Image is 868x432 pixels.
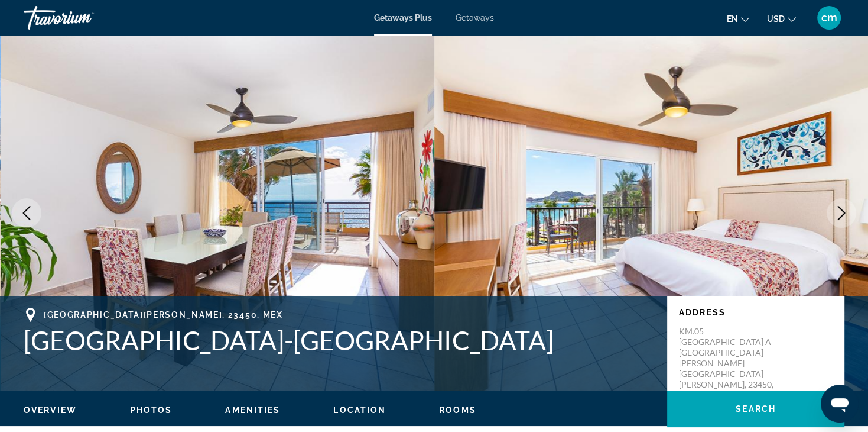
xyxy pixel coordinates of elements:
[24,405,77,415] button: Overview
[767,14,785,24] span: USD
[679,326,773,401] p: KM.05 [GEOGRAPHIC_DATA] a [GEOGRAPHIC_DATA][PERSON_NAME] [GEOGRAPHIC_DATA][PERSON_NAME], 23450, MEX
[24,405,77,415] span: Overview
[827,198,856,228] button: Next image
[225,405,280,415] button: Amenities
[439,405,476,415] span: Rooms
[24,325,655,356] h1: [GEOGRAPHIC_DATA]-[GEOGRAPHIC_DATA]
[667,391,844,427] button: Search
[821,385,859,423] iframe: Button to launch messaging window
[130,405,173,415] span: Photos
[333,405,386,415] button: Location
[439,405,476,415] button: Rooms
[12,198,41,228] button: Previous image
[333,405,386,415] span: Location
[727,10,749,27] button: Change language
[767,10,796,27] button: Change currency
[679,308,833,317] p: Address
[130,405,173,415] button: Photos
[44,310,283,320] span: [GEOGRAPHIC_DATA][PERSON_NAME], 23450, MEX
[736,404,776,414] span: Search
[24,2,142,33] a: Travorium
[821,12,837,24] span: cm
[456,13,494,22] a: Getaways
[814,5,844,30] button: User Menu
[727,14,738,24] span: en
[374,13,432,22] a: Getaways Plus
[225,405,280,415] span: Amenities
